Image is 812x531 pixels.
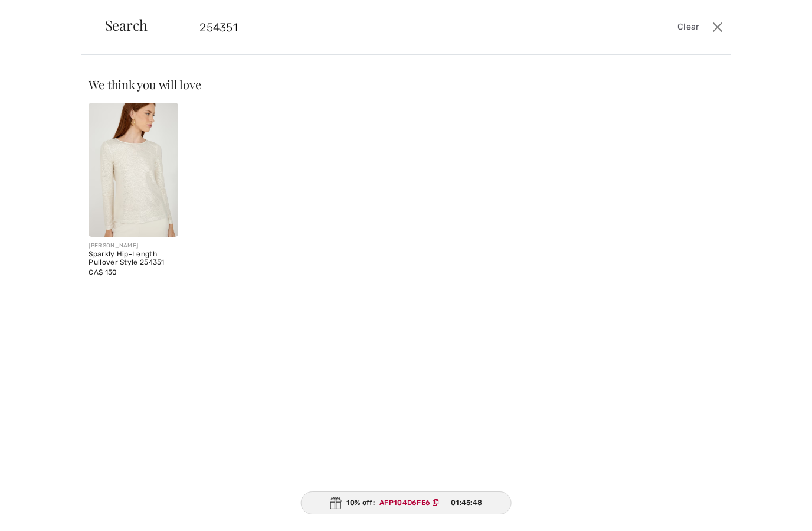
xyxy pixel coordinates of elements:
input: TYPE TO SEARCH [191,9,579,45]
div: Sparkly Hip-Length Pullover Style 254351 [89,250,178,267]
span: 01:45:48 [451,497,482,508]
span: Help [28,8,53,19]
span: We think you will love [89,76,201,92]
div: [PERSON_NAME] [89,242,178,250]
ins: AFP104D6FE6 [379,499,430,507]
div: 10% off: [301,491,512,514]
img: Gift.svg [330,497,342,509]
span: Clear [677,21,699,34]
img: Sparkly Hip-Length Pullover Style 254351. Winter white/gold [89,103,178,237]
span: CA$ 150 [89,268,117,276]
button: Close [709,18,726,37]
span: Search [105,18,148,32]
